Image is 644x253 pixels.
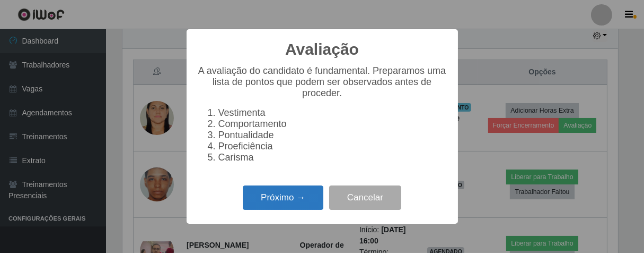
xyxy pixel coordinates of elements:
p: A avaliação do candidato é fundamental. Preparamos uma lista de pontos que podem ser observados a... [197,65,447,99]
li: Comportamento [218,119,447,130]
li: Carisma [218,152,447,163]
button: Cancelar [329,185,401,210]
h2: Avaliação [285,40,359,59]
li: Vestimenta [218,107,447,119]
li: Pontualidade [218,130,447,141]
button: Próximo → [243,185,323,210]
li: Proeficiência [218,141,447,152]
